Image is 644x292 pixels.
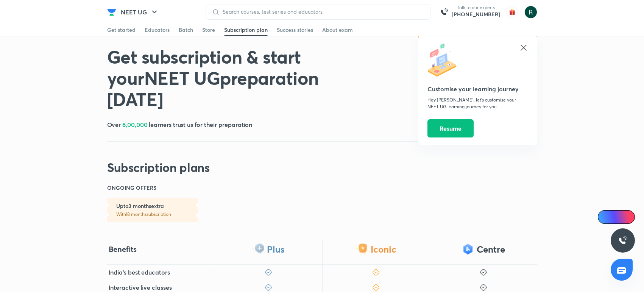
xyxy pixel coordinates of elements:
div: Store [202,26,215,34]
h1: Get subscription & start your NEET UG preparation [DATE] [107,46,365,109]
img: avatar [506,6,518,18]
p: Hey [PERSON_NAME], let’s customise your NEET UG learning journey for you [427,97,528,110]
img: ttu [618,236,627,245]
img: Icon [602,214,608,220]
a: Subscription plan [224,24,268,36]
div: Educators [145,26,170,34]
a: Educators [145,24,170,36]
a: Get started [107,24,136,36]
div: Success stories [277,26,313,34]
span: Ai Doubts [610,214,630,220]
a: Batch [179,24,193,36]
a: About exam [322,24,353,36]
a: Ai Doubts [598,210,635,224]
h6: Upto 3 months extra [116,202,198,210]
img: Company Logo [107,8,116,17]
img: icon [427,43,462,77]
input: Search courses, test series and educators [220,9,424,15]
h5: Interactive live classes [109,283,172,292]
h2: Subscription plans [107,160,210,175]
div: Batch [179,26,193,34]
h5: Customise your learning journey [427,84,528,94]
button: NEET UG [116,5,164,20]
div: About exam [322,26,353,34]
button: Resume [427,119,474,137]
img: Khushi Gupta [524,6,537,19]
p: Talk to our experts [452,5,500,11]
span: 8,00,000 [122,120,147,128]
img: call-us [437,5,452,20]
a: Upto3 monthsextraWith18 monthssubscription [107,198,198,222]
div: Subscription plan [224,26,268,34]
a: Success stories [277,24,313,36]
p: With 18 months subscription [116,211,198,217]
h6: ONGOING OFFERS [107,184,156,192]
h4: Benefits [109,244,137,254]
h5: Over learners trust us for their preparation [107,120,253,129]
a: [PHONE_NUMBER] [452,11,500,18]
a: Store [202,24,215,36]
h5: India's best educators [109,268,170,277]
div: Get started [107,26,136,34]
